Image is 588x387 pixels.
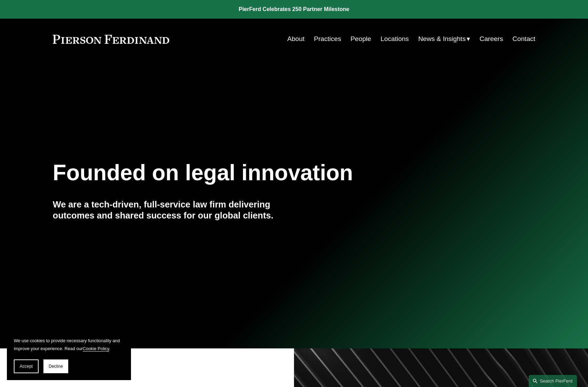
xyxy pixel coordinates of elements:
a: folder dropdown [418,32,470,45]
a: Search this site [529,375,577,387]
a: Locations [381,32,409,45]
section: Cookie banner [7,330,131,380]
span: Accept [20,364,33,369]
span: News & Insights [418,33,466,45]
a: Practices [314,32,341,45]
a: Careers [479,32,503,45]
button: Accept [14,359,39,373]
button: Decline [43,359,68,373]
h1: Founded on legal innovation [53,160,455,185]
span: Decline [49,364,63,369]
a: Cookie Policy [83,346,109,351]
h4: We are a tech-driven, full-service law firm delivering outcomes and shared success for our global... [53,199,294,221]
a: Contact [513,32,535,45]
a: People [351,32,371,45]
a: About [287,32,304,45]
p: We use cookies to provide necessary functionality and improve your experience. Read our . [14,337,124,353]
